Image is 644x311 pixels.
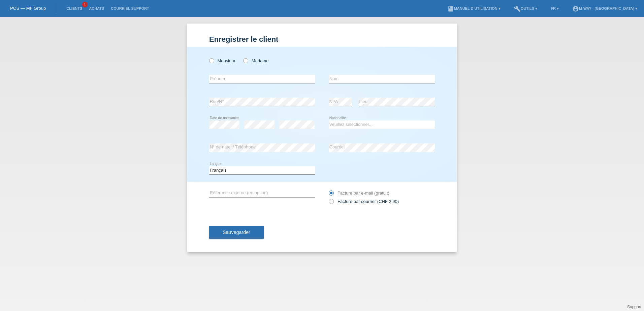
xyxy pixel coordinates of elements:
input: Facture par courrier (CHF 2.90) [329,199,333,207]
input: Facture par e-mail (gratuit) [329,191,333,199]
a: Courriel Support [107,6,152,10]
a: buildOutils ▾ [511,6,541,10]
a: FR ▾ [547,6,562,10]
i: account_circle [572,5,579,12]
a: POS — MF Group [10,6,46,11]
label: Monsieur [209,58,235,63]
a: Clients [63,6,86,10]
h1: Enregistrer le client [209,35,435,43]
a: bookManuel d’utilisation ▾ [444,6,504,10]
button: Sauvegarder [209,226,264,239]
input: Monsieur [209,58,214,63]
label: Madame [243,58,268,63]
a: Achats [86,6,107,10]
span: 1 [82,2,88,7]
a: Support [627,305,641,309]
i: book [447,5,454,12]
span: Sauvegarder [223,230,250,235]
input: Madame [243,58,248,63]
label: Facture par e-mail (gratuit) [329,191,389,196]
i: build [514,5,521,12]
a: account_circlem-way - [GEOGRAPHIC_DATA] ▾ [569,6,641,10]
label: Facture par courrier (CHF 2.90) [329,199,399,204]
